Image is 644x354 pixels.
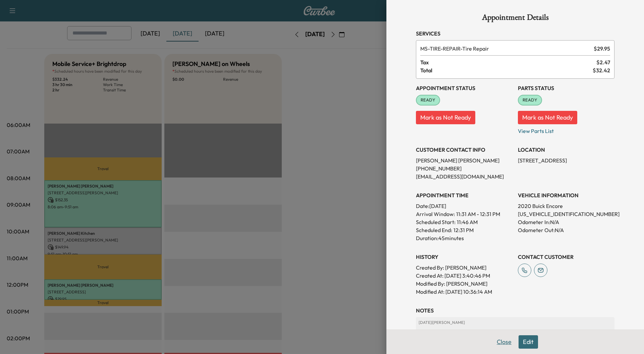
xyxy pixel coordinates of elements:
p: [US_VEHICLE_IDENTIFICATION_NUMBER] [518,210,614,218]
p: Odometer In: N/A [518,218,614,226]
p: 2020 Buick Encore [518,202,614,210]
p: [DATE] | [PERSON_NAME] [419,320,612,325]
span: $ 32.42 [593,66,610,74]
h3: History [416,253,513,261]
h1: Appointment Details [416,13,614,24]
h3: Parts Status [518,84,614,92]
h3: Services [416,29,614,38]
p: Created At : [DATE] 3:40:46 PM [416,272,513,280]
p: Modified At : [DATE] 10:36:14 AM [416,288,513,296]
p: Modified By : [PERSON_NAME] [416,280,513,288]
span: 11:31 AM - 12:31 PM [456,210,500,218]
p: [EMAIL_ADDRESS][DOMAIN_NAME] [416,172,513,181]
p: [PHONE_NUMBER] [416,164,513,172]
span: Total [420,66,593,74]
h3: APPOINTMENT TIME [416,191,513,199]
button: Close [492,335,516,349]
p: Odometer Out: N/A [518,226,614,234]
h3: VEHICLE INFORMATION [518,191,614,199]
span: Tax [420,58,596,66]
h3: NOTES [416,306,614,314]
p: View Parts List [518,124,614,135]
button: Mark as Not Ready [416,111,475,124]
span: $ 2.47 [596,58,610,66]
button: Edit [519,335,538,349]
span: READY [417,97,439,103]
h3: LOCATION [518,146,614,154]
p: [STREET_ADDRESS] [518,156,614,164]
p: 11:46 AM [457,218,478,226]
span: READY [519,97,541,103]
p: Scheduled End: [416,226,452,234]
p: Date: [DATE] [416,202,513,210]
p: [PERSON_NAME] [PERSON_NAME] [416,156,513,164]
p: Created By : [PERSON_NAME] [416,264,513,272]
h3: Appointment Status [416,84,513,92]
p: 12:31 PM [453,226,474,234]
div: Ethos tire coverage plan [419,328,612,340]
p: Scheduled Start: [416,218,455,226]
h3: CUSTOMER CONTACT INFO [416,146,513,154]
p: Duration: 45 minutes [416,234,513,242]
span: Tire Repair [420,45,591,53]
p: Arrival Window: [416,210,513,218]
span: $ 29.95 [594,45,610,53]
button: Mark as Not Ready [518,111,577,124]
h3: CONTACT CUSTOMER [518,253,614,261]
